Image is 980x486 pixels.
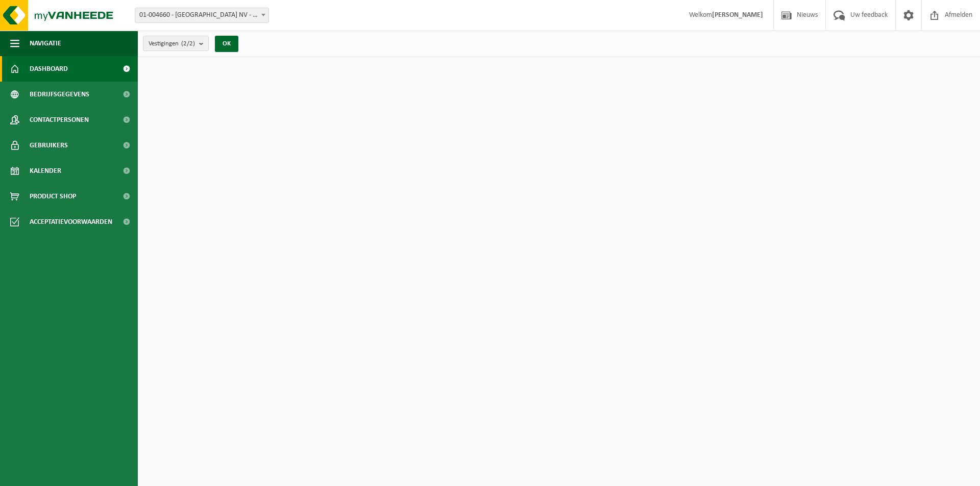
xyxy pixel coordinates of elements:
[30,31,61,56] span: Navigatie
[149,36,195,52] span: Vestigingen
[30,209,112,235] span: Acceptatievoorwaarden
[30,82,89,107] span: Bedrijfsgegevens
[215,36,238,52] button: OK
[135,8,269,23] span: 01-004660 - DRUMDRUM NV - RUMBEKE
[30,107,89,133] span: Contactpersonen
[135,8,268,22] span: 01-004660 - DRUMDRUM NV - RUMBEKE
[712,11,763,19] strong: [PERSON_NAME]
[143,36,209,51] button: Vestigingen(2/2)
[181,40,195,47] count: (2/2)
[30,133,68,158] span: Gebruikers
[30,158,61,184] span: Kalender
[30,56,68,82] span: Dashboard
[30,184,76,209] span: Product Shop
